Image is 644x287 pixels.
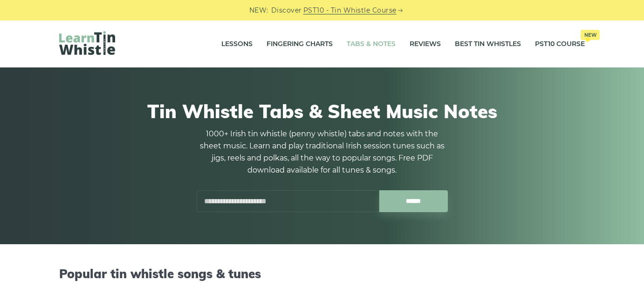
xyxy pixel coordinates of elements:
[196,128,448,176] p: 1000+ Irish tin whistle (penny whistle) tabs and notes with the sheet music. Learn and play tradi...
[581,30,600,40] span: New
[410,33,441,56] a: Reviews
[59,31,115,55] img: LearnTinWhistle.com
[221,33,253,56] a: Lessons
[455,33,521,56] a: Best Tin Whistles
[59,100,585,122] h1: Tin Whistle Tabs & Sheet Music Notes
[347,33,396,56] a: Tabs & Notes
[59,267,585,281] h2: Popular tin whistle songs & tunes
[535,33,585,56] a: PST10 CourseNew
[267,33,333,56] a: Fingering Charts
